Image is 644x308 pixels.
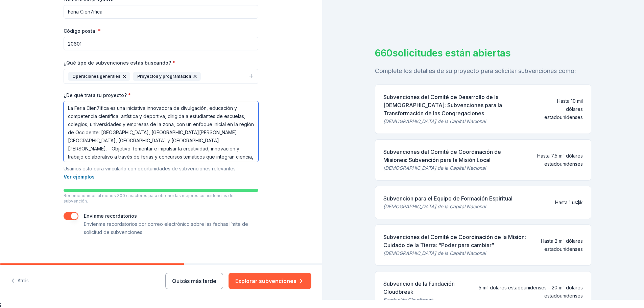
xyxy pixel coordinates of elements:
[64,193,234,204] font: Recomendamos al menos 300 caracteres para obtener las mejores coincidencias de subvención.
[383,195,512,202] font: Subvención para el Equipo de Formación Espiritual
[64,101,258,162] textarea: La Feria Cien7ifica es una iniciativa innovadora de divulgación, educación y competencia científi...
[229,273,311,289] button: Explorar subvenciones
[383,94,502,117] font: Subvenciones del Comité de Desarrollo de la [DEMOGRAPHIC_DATA]: Subvenciones para la Transformaci...
[383,250,486,256] font: [DEMOGRAPHIC_DATA] de la Capital Nacional
[84,221,248,235] font: Envíenme recordatorios por correo electrónico sobre las fechas límite de solicitud de subvenciones
[383,118,486,124] font: [DEMOGRAPHIC_DATA] de la Capital Nacional
[235,278,296,284] font: Explorar subvenciones
[64,5,258,19] input: Programa extraescolar
[383,148,501,163] font: Subvenciones del Comité de Coordinación de Misiones: Subvención para la Misión Local
[64,28,97,34] font: Código postal
[64,92,127,98] font: ¿De qué trata tu proyecto?
[383,280,455,295] font: Subvención de la Fundación Cloudbreak
[383,204,486,209] font: [DEMOGRAPHIC_DATA] de la Capital Nacional
[64,60,171,66] font: ¿Qué tipo de subvenciones estás buscando?
[64,166,237,171] font: Usamos esto para vincularlo con oportunidades de subvenciones relevantes.
[375,47,392,59] font: 660
[479,285,583,299] font: 5 mil dólares estadounidenses – 20 mil dólares estadounidenses
[64,174,95,180] font: Ver ejemplos
[555,199,583,205] font: Hasta 1 us$k
[383,165,486,171] font: [DEMOGRAPHIC_DATA] de la Capital Nacional
[64,37,258,50] input: 12345 (solo EE. UU.)
[165,273,223,289] button: Quizás más tarde
[18,278,29,283] font: Atrás
[383,234,526,248] font: Subvenciones del Comité de Coordinación de la Misión: Cuidado de la Tierra: “Poder para cambiar”
[172,278,216,284] font: Quizás más tarde
[537,153,583,167] font: Hasta 7,5 mil dólares estadounidenses
[64,69,258,84] button: Operaciones generalesProyectos y programación
[383,297,433,303] font: Fundación Cloudbreak
[84,213,137,219] font: Envíame recordatorios
[375,67,576,74] font: Complete los detalles de su proyecto para solicitar subvenciones como:
[541,238,583,252] font: Hasta 2 mil dólares estadounidenses
[64,173,95,181] button: Ver ejemplos
[72,74,120,79] font: Operaciones generales
[11,274,29,288] button: Atrás
[544,98,583,120] font: Hasta 10 mil dólares estadounidenses
[137,74,191,79] font: Proyectos y programación
[392,47,511,59] font: solicitudes están abiertas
